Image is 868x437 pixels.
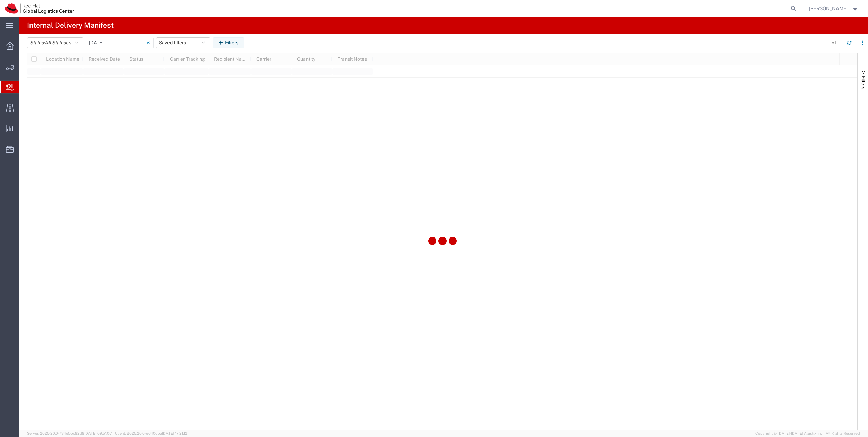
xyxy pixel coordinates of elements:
button: [PERSON_NAME] [809,4,859,13]
div: - of - [830,39,842,46]
span: Copyright © [DATE]-[DATE] Agistix Inc., All Rights Reserved [755,431,860,436]
h4: Internal Delivery Manifest [27,17,114,34]
button: Status:All Statuses [27,37,83,48]
span: [DATE] 09:51:07 [84,431,112,435]
span: [DATE] 17:21:12 [162,431,188,435]
span: Client: 2025.20.0-e640dba [115,431,188,435]
button: Filters [213,37,244,48]
img: logo [5,3,74,14]
span: Filters [861,76,866,89]
span: Server: 2025.20.0-734e5bc92d9 [27,431,112,435]
button: Saved filters [156,37,210,48]
span: Irene Tirozzi [809,5,848,12]
span: All Statuses [45,40,71,45]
